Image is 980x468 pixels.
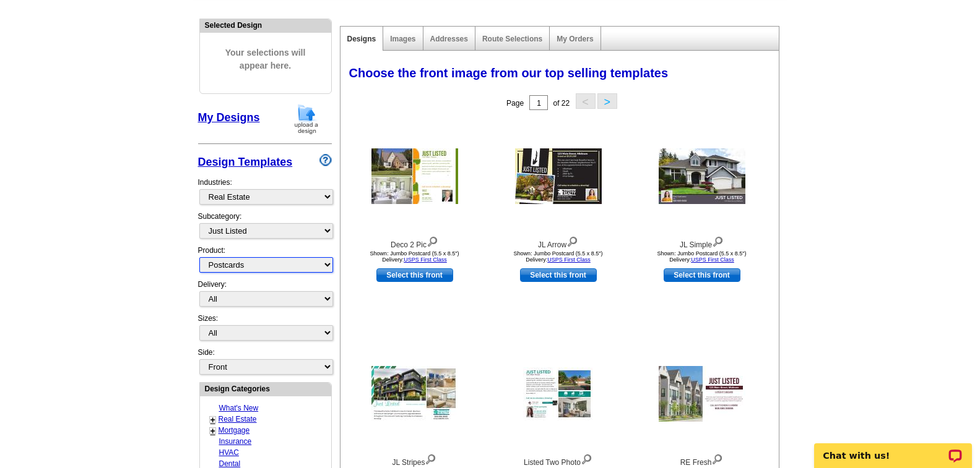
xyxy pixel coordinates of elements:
div: JL Simple [634,234,770,250]
img: JL Arrow [515,148,602,204]
a: use this design [520,268,597,282]
a: Mortgage [219,426,250,435]
a: Design Templates [198,156,293,168]
a: Dental [219,459,241,468]
div: Shown: Jumbo Postcard (5.5 x 8.5") Delivery: [490,250,627,263]
img: Listed Two Photo [523,367,594,420]
a: use this design [664,268,740,282]
a: + [210,415,215,425]
div: Shown: Jumbo Postcard (5.5 x 8.5") Delivery: [634,250,770,263]
div: Delivery: [198,279,332,313]
div: Selected Design [200,19,331,31]
div: Sizes: [198,313,332,347]
img: JL Simple [659,148,745,204]
button: > [597,93,617,109]
img: view design details [581,451,592,465]
img: upload-design [290,103,323,135]
div: Design Categories [200,383,331,394]
img: view design details [425,451,436,465]
a: + [210,426,215,436]
img: JL Stripes [371,366,458,422]
span: Choose the front image from our top selling templates [349,66,669,80]
a: USPS First Class [691,257,734,263]
div: Shown: Jumbo Postcard (5.5 x 8.5") Delivery: [347,250,483,263]
a: My Designs [198,111,260,124]
a: HVAC [219,448,239,457]
img: view design details [566,234,578,247]
img: view design details [712,234,724,247]
div: Deco 2 Pic [347,234,483,250]
img: Deco 2 Pic [371,148,458,204]
img: view design details [711,451,723,465]
img: RE Fresh [659,366,745,422]
a: use this design [376,268,453,282]
a: Insurance [219,437,252,446]
a: Designs [347,35,376,43]
div: Industries: [198,171,332,211]
iframe: LiveChat chat widget [806,429,980,468]
div: Side: [198,347,332,376]
a: Images [390,35,415,43]
div: Product: [198,245,332,279]
a: Addresses [430,35,468,43]
a: Real Estate [219,415,257,423]
a: Route Selections [482,35,542,43]
div: JL Arrow [490,234,627,250]
img: view design details [427,234,438,247]
a: What's New [219,404,259,412]
a: My Orders [557,35,593,43]
div: Listed Two Photo [490,451,627,468]
span: Page [506,99,524,108]
span: of 22 [553,99,570,108]
img: design-wizard-help-icon.png [319,154,332,166]
a: USPS First Class [404,257,447,263]
button: < [576,93,596,109]
span: Your selections will appear here. [209,34,322,85]
div: RE Fresh [634,451,770,468]
div: Subcategory: [198,211,332,245]
div: JL Stripes [347,451,483,468]
a: USPS First Class [547,257,591,263]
